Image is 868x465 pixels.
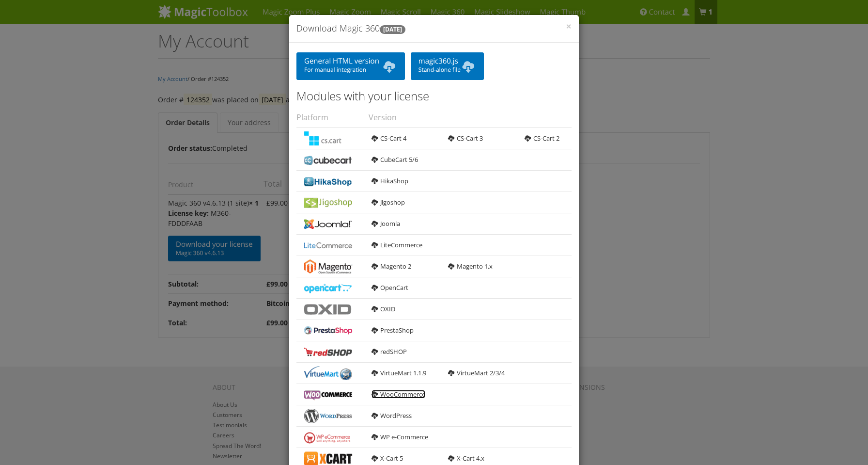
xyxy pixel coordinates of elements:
[372,134,406,143] a: CS-Cart 4
[372,198,405,207] a: Jigoshop
[372,219,400,228] a: Joomla
[168,194,263,274] td: Magic 360 v4.6.13 (1 site)
[372,390,425,399] a: WooCommerce
[296,90,572,102] h3: Modules with your license
[380,25,405,34] b: [DATE]
[372,369,426,377] a: VirtueMart 1.1.9
[372,305,395,313] a: OXID
[372,433,428,441] a: WP e-Commerce
[372,262,411,271] a: Magento 2
[304,66,397,74] span: For manual integration
[296,107,369,128] th: Platform
[418,66,476,74] span: Stand-alone file
[566,21,572,32] button: Close
[369,107,572,128] th: Version
[296,52,405,80] a: General HTML versionFor manual integration
[566,19,572,33] span: ×
[448,134,483,143] a: CS-Cart 3
[525,134,559,143] a: CS-Cart 2
[372,347,407,356] a: redSHOP
[372,155,418,164] a: CubeCart 5/6
[411,52,484,80] a: magic360.jsStand-alone file
[372,176,408,185] a: HikaShop
[448,369,505,377] a: VirtueMart 2/3/4
[372,326,414,335] a: PrestaShop
[372,454,403,463] a: X-Cart 5
[372,411,412,420] a: WordPress
[372,241,422,249] a: LiteCommerce
[448,262,493,271] a: Magento 1.x
[296,22,572,35] h4: Download Magic 360
[372,283,408,292] a: OpenCart
[448,454,484,463] a: X-Cart 4.x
